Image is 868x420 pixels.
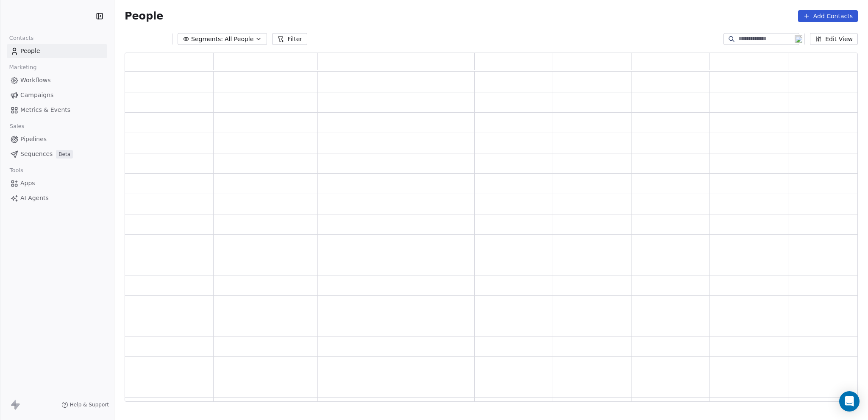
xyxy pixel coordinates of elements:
[272,33,307,45] button: Filter
[7,44,107,58] a: People
[20,106,70,114] span: Metrics & Events
[20,150,53,159] span: Sequences
[125,72,867,402] div: grid
[20,179,35,188] span: Apps
[61,401,109,408] a: Help & Support
[7,176,107,190] a: Apps
[225,35,253,44] span: All People
[7,103,107,117] a: Metrics & Events
[6,61,40,74] span: Marketing
[7,88,107,102] a: Campaigns
[191,35,223,44] span: Segments:
[20,135,47,144] span: Pipelines
[839,391,860,412] div: Open Intercom Messenger
[6,32,37,45] span: Contacts
[20,76,51,85] span: Workflows
[20,91,53,100] span: Campaigns
[7,191,107,205] a: AI Agents
[70,401,109,408] span: Help & Support
[125,10,163,22] span: People
[20,47,40,56] span: People
[6,120,28,133] span: Sales
[20,194,49,203] span: AI Agents
[6,164,27,177] span: Tools
[7,73,107,87] a: Workflows
[7,147,107,161] a: SequencesBeta
[7,132,107,146] a: Pipelines
[56,150,73,159] span: Beta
